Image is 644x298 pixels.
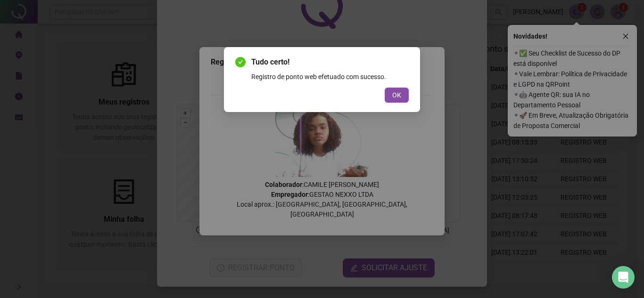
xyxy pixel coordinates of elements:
[612,266,635,289] div: Open Intercom Messenger
[385,88,409,103] button: OK
[251,72,409,82] div: Registro de ponto web efetuado com sucesso.
[251,56,409,68] span: Tudo certo!
[392,90,401,100] span: OK
[235,57,246,67] span: check-circle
